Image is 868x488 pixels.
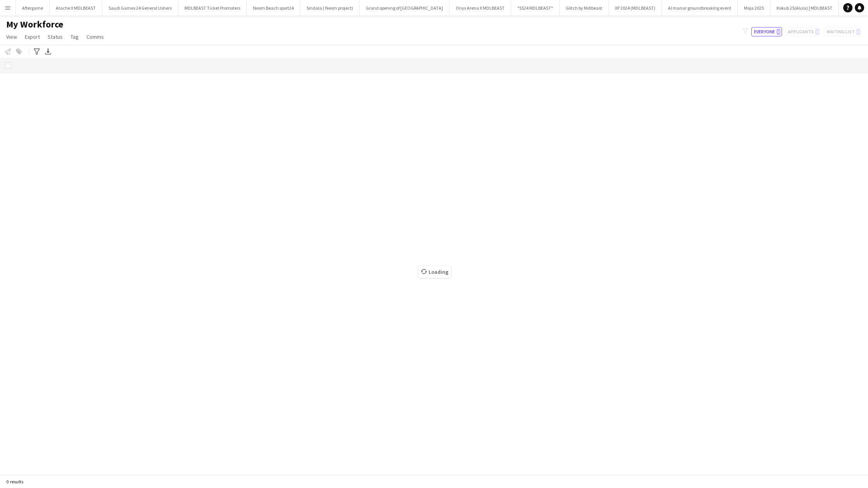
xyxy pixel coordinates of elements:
[71,33,79,40] span: Tag
[45,32,66,42] a: Status
[738,0,770,15] button: Moja 2025
[247,0,300,15] button: Neom Beach sport24
[3,32,20,42] a: View
[511,0,560,15] button: *SS24 MDLBEAST*
[83,32,107,42] a: Comms
[449,0,511,15] button: Onyx Arena X MDLBEAST
[770,0,839,15] button: Kokub 25(Alula) | MDLBEAST
[22,32,43,42] a: Export
[16,0,50,15] button: Aftergame
[43,47,53,56] app-action-btn: Export XLSX
[751,27,782,36] button: Everyone0
[50,0,102,15] button: Atache X MDLBEAST
[32,47,41,56] app-action-btn: Advanced filters
[6,33,17,40] span: View
[609,0,662,15] button: XP 2024 (MDLBEAST)
[86,33,104,40] span: Comms
[662,0,738,15] button: Al manar groundbreaking event
[560,0,609,15] button: Glitch by Mdlbeast
[6,19,63,30] span: My Workforce
[25,33,40,40] span: Export
[102,0,178,15] button: Saudi Games 24 General Ushers
[48,33,63,40] span: Status
[777,29,780,35] span: 0
[67,32,82,42] a: Tag
[360,0,449,15] button: Grand opening of [GEOGRAPHIC_DATA]
[418,266,451,278] span: Loading
[300,0,360,15] button: Sindala ( Neom project)
[178,0,247,15] button: MDLBEAST Ticket Promoters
